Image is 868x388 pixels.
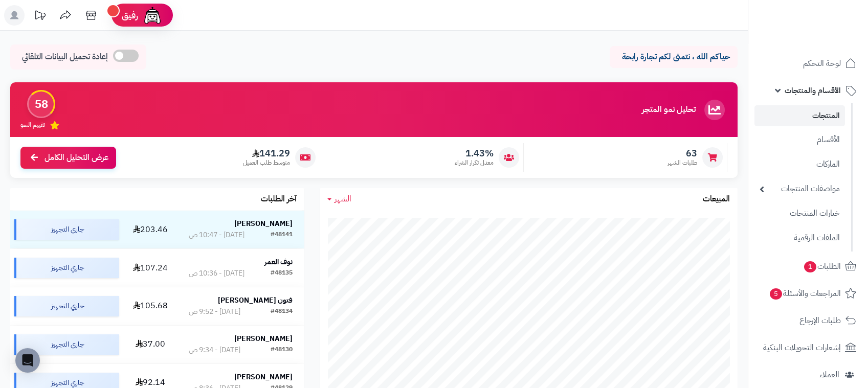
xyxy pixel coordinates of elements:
[243,148,290,159] span: 141.29
[22,51,108,63] span: إعادة تحميل البيانات التلقائي
[14,334,119,355] div: جاري التجهيز
[754,202,845,224] a: خيارات المنتجات
[123,249,177,287] td: 107.24
[189,230,244,240] div: [DATE] - 10:47 ص
[234,333,293,344] strong: [PERSON_NAME]
[617,51,730,63] p: حياكم الله ، نتمنى لكم تجارة رابحة
[271,307,293,317] div: #48134
[261,195,297,204] h3: آخر الطلبات
[754,335,862,360] a: إشعارات التحويلات البنكية
[667,148,697,159] span: 63
[455,148,494,159] span: 1.43%
[123,211,177,248] td: 203.46
[642,105,696,115] h3: تحليل نمو المتجر
[27,5,53,28] a: تحديثات المنصة
[44,152,108,164] span: عرض التحليل الكامل
[803,56,841,71] span: لوحة التحكم
[799,313,841,328] span: طلبات الإرجاع
[327,193,351,205] a: الشهر
[234,372,293,382] strong: [PERSON_NAME]
[819,368,839,382] span: العملاء
[703,195,730,204] h3: المبيعات
[335,193,351,205] span: الشهر
[754,362,862,387] a: العملاء
[804,261,816,272] span: 1
[189,307,240,317] div: [DATE] - 9:52 ص
[271,268,293,279] div: #48135
[754,51,862,76] a: لوحة التحكم
[271,345,293,355] div: #48130
[770,288,782,300] span: 5
[15,348,40,373] div: Open Intercom Messenger
[123,326,177,363] td: 37.00
[754,254,862,279] a: الطلبات1
[20,147,116,169] a: عرض التحليل الكامل
[14,296,119,316] div: جاري التجهيز
[123,287,177,325] td: 105.68
[763,340,841,355] span: إشعارات التحويلات البنكية
[243,158,290,167] span: متوسط طلب العميل
[754,129,845,151] a: الأقسام
[754,153,845,175] a: الماركات
[234,218,293,229] strong: [PERSON_NAME]
[754,281,862,306] a: المراجعات والأسئلة5
[14,219,119,240] div: جاري التجهيز
[455,158,494,167] span: معدل تكرار الشراء
[14,258,119,278] div: جاري التجهيز
[785,83,841,98] span: الأقسام والمنتجات
[769,286,841,301] span: المراجعات والأسئلة
[122,9,138,21] span: رفيق
[189,268,244,279] div: [DATE] - 10:36 ص
[803,259,841,273] span: الطلبات
[754,178,845,200] a: مواصفات المنتجات
[189,345,240,355] div: [DATE] - 9:34 ص
[754,227,845,249] a: الملفات الرقمية
[20,121,45,129] span: تقييم النمو
[264,257,293,267] strong: نوف العمر
[667,158,697,167] span: طلبات الشهر
[218,295,293,306] strong: فتون [PERSON_NAME]
[271,230,293,240] div: #48141
[754,105,845,126] a: المنتجات
[754,308,862,333] a: طلبات الإرجاع
[142,5,163,26] img: ai-face.png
